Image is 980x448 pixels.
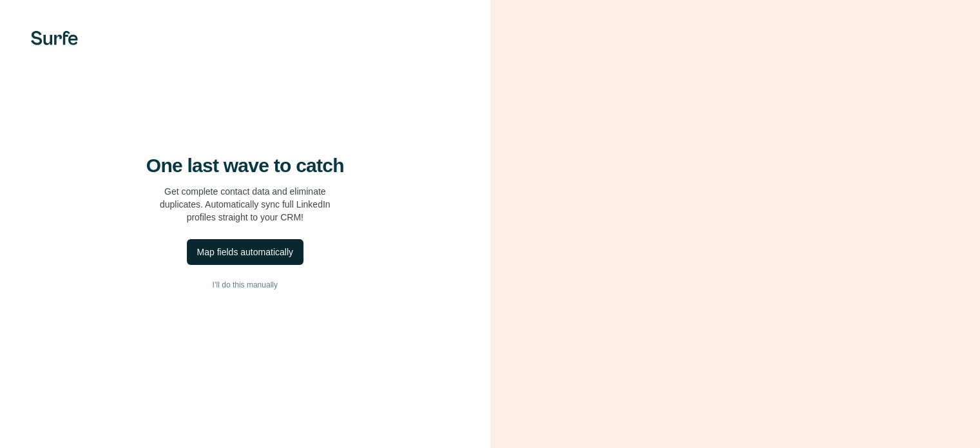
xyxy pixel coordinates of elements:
[146,154,344,177] h4: One last wave to catch
[187,239,303,265] button: Map fields automatically
[197,246,293,258] div: Map fields automatically
[26,275,465,295] button: I’ll do this manually
[213,279,278,291] span: I’ll do this manually
[31,31,78,45] img: Surfe's logo
[160,185,331,224] p: Get complete contact data and eliminate duplicates. Automatically sync full LinkedIn profiles str...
